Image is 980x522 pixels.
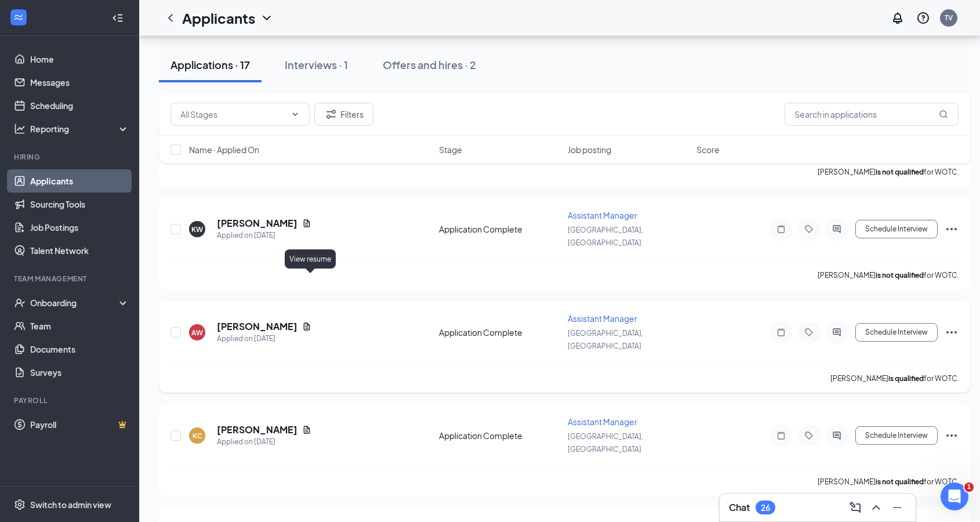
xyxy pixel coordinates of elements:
svg: ActiveChat [830,328,844,337]
svg: Document [302,425,311,434]
button: Schedule Interview [855,426,938,445]
svg: Ellipses [945,325,959,339]
b: is not qualified [876,271,924,280]
span: 1 [964,483,974,492]
a: Scheduling [30,94,129,117]
svg: WorkstreamLogo [13,12,24,23]
span: Score [696,144,720,155]
svg: Settings [14,499,26,510]
button: ChevronUp [867,498,885,517]
h1: Applicants [182,8,255,28]
svg: Tag [802,431,816,440]
div: Offers and hires · 2 [383,57,476,72]
svg: Note [774,431,788,440]
a: PayrollCrown [30,413,129,436]
svg: Note [774,224,788,234]
svg: UserCheck [14,297,26,309]
svg: Minimize [890,501,904,514]
div: Application Complete [439,223,561,235]
svg: ChevronDown [291,110,300,119]
a: Messages [30,71,129,94]
svg: ChevronDown [260,11,274,25]
div: Application Complete [439,327,561,338]
div: Payroll [14,396,127,405]
button: Schedule Interview [855,220,938,238]
span: [GEOGRAPHIC_DATA], [GEOGRAPHIC_DATA] [568,226,643,247]
span: Assistant Manager [568,416,637,427]
div: 26 [761,503,770,513]
div: TV [945,13,953,23]
span: Assistant Manager [568,210,637,220]
svg: QuestionInfo [916,11,930,25]
a: Documents [30,338,129,361]
a: Sourcing Tools [30,193,129,216]
div: Applied on [DATE] [217,230,311,241]
div: Application Complete [439,430,561,441]
b: is not qualified [876,477,924,486]
a: Job Postings [30,216,129,239]
div: Team Management [14,274,127,284]
a: Team [30,314,129,338]
button: Schedule Interview [855,323,938,342]
svg: ActiveChat [830,224,844,234]
b: is qualified [888,374,924,383]
input: Search in applications [785,103,959,126]
input: All Stages [180,108,286,121]
svg: Notifications [891,11,905,25]
span: Job posting [568,144,611,155]
svg: Tag [802,224,816,234]
a: Home [30,48,129,71]
p: [PERSON_NAME] for WOTC. [818,477,959,487]
svg: MagnifyingGlass [939,110,948,119]
h5: [PERSON_NAME] [217,423,297,436]
svg: Collapse [112,12,124,24]
div: AW [191,328,203,338]
a: Surveys [30,361,129,384]
svg: Analysis [14,123,26,135]
span: Stage [439,144,462,155]
span: Name · Applied On [189,144,259,155]
div: Hiring [14,152,127,162]
p: [PERSON_NAME] for WOTC. [830,374,959,383]
svg: ActiveChat [830,431,844,440]
h5: [PERSON_NAME] [217,217,297,230]
svg: ComposeMessage [848,501,862,514]
iframe: Intercom live chat [941,483,968,510]
svg: Document [302,322,311,331]
svg: ChevronUp [869,501,883,514]
div: Switch to admin view [30,499,111,510]
span: [GEOGRAPHIC_DATA], [GEOGRAPHIC_DATA] [568,329,643,350]
p: [PERSON_NAME] for WOTC. [818,270,959,280]
div: Interviews · 1 [285,57,348,72]
h5: [PERSON_NAME] [217,320,297,333]
div: KC [193,431,202,441]
svg: ChevronLeft [164,11,177,25]
a: Applicants [30,169,129,193]
a: Talent Network [30,239,129,262]
svg: Filter [324,107,338,121]
button: ComposeMessage [846,498,865,517]
div: View resume [285,249,336,269]
svg: Ellipses [945,429,959,443]
div: Onboarding [30,297,119,309]
svg: Ellipses [945,222,959,236]
button: Filter Filters [314,103,373,126]
svg: Tag [802,328,816,337]
div: KW [191,224,203,234]
h3: Chat [729,501,750,514]
span: Assistant Manager [568,313,637,324]
span: [GEOGRAPHIC_DATA], [GEOGRAPHIC_DATA] [568,432,643,454]
div: Applied on [DATE] [217,333,311,345]
div: Reporting [30,123,130,135]
svg: Note [774,328,788,337]
div: Applications · 17 [170,57,250,72]
svg: Document [302,219,311,228]
div: Applied on [DATE] [217,436,311,448]
button: Minimize [888,498,906,517]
